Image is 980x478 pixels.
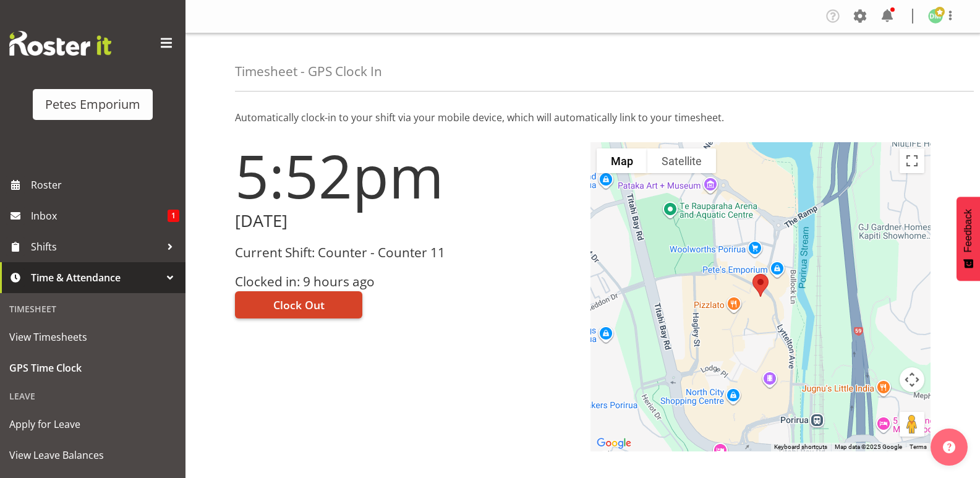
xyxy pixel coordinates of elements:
[928,9,943,23] img: david-mcauley697.jpg
[9,328,176,346] span: View Timesheets
[9,31,111,56] img: Rosterit website logo
[235,110,931,125] p: Automatically clock-in to your shift via your mobile device, which will automatically link to you...
[9,359,176,377] span: GPS Time Clock
[235,245,576,260] h3: Current Shift: Counter - Counter 11
[235,142,576,209] h1: 5:52pm
[235,211,576,231] h2: [DATE]
[9,415,176,433] span: Apply for Leave
[594,435,634,451] img: Google
[31,268,161,287] span: Time & Attendance
[957,197,980,281] button: Feedback - Show survey
[3,322,182,352] a: View Timesheets
[910,443,927,450] a: Terms (opens in new tab)
[900,367,924,392] button: Map camera controls
[235,64,382,79] h4: Timesheet - GPS Clock In
[900,148,924,173] button: Toggle fullscreen view
[31,207,168,225] span: Inbox
[647,148,716,173] button: Show satellite imagery
[963,209,974,252] span: Feedback
[31,237,161,256] span: Shifts
[597,148,647,173] button: Show street map
[900,412,924,437] button: Drag Pegman onto the map to open Street View
[3,296,182,322] div: Timesheet
[835,443,902,450] span: Map data ©2025 Google
[31,176,179,194] span: Roster
[943,441,955,453] img: help-xxl-2.png
[3,352,182,383] a: GPS Time Clock
[9,446,176,464] span: View Leave Balances
[235,275,576,289] h3: Clocked in: 9 hours ago
[3,383,182,409] div: Leave
[45,95,140,114] div: Petes Emporium
[594,435,634,451] a: Open this area in Google Maps (opens a new window)
[273,297,325,313] span: Clock Out
[168,210,179,222] span: 1
[3,409,182,440] a: Apply for Leave
[235,291,362,318] button: Clock Out
[3,440,182,471] a: View Leave Balances
[774,443,827,451] button: Keyboard shortcuts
